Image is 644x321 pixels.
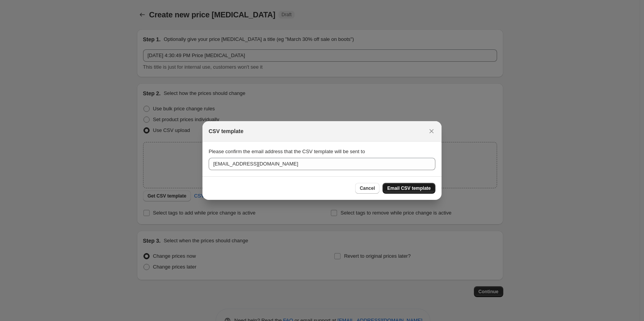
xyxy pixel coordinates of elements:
span: Email CSV template [387,185,431,191]
button: Cancel [355,183,379,194]
span: Cancel [360,185,375,191]
button: Email CSV template [383,183,435,194]
button: Close [426,126,437,137]
span: Please confirm the email address that the CSV template will be sent to [209,149,365,154]
h2: CSV template [209,127,243,135]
